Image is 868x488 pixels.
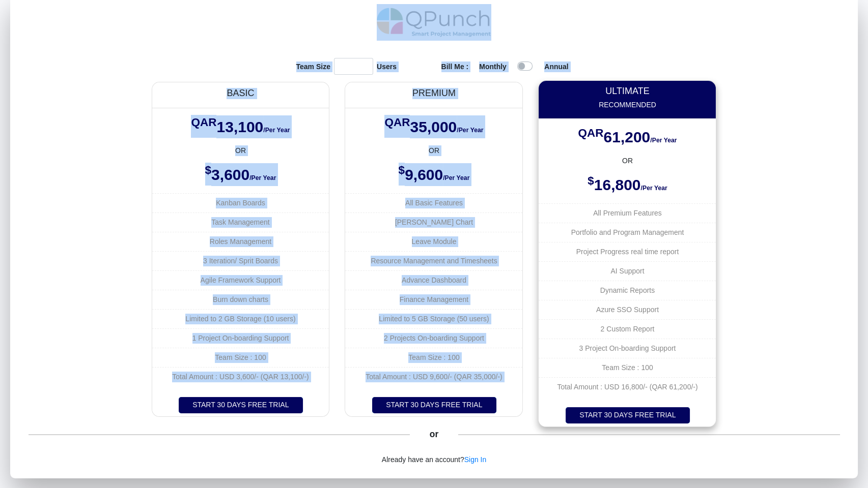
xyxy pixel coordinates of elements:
li: AI Support [539,261,716,281]
li: Team Size : 100 [345,348,522,367]
li: Team Size : 100 [152,348,329,367]
li: All Premium Features [539,203,716,223]
li: Azure SSO Support [539,300,716,319]
span: 16,800 [594,176,641,193]
li: Task Management [152,212,329,232]
h6: Already have an account? [10,445,858,475]
a: Sign In [464,455,487,464]
li: Total Amount : USD 9,600/- (QAR 35,000/-) [345,367,522,386]
span: /Per Year [263,127,290,134]
center: OR [539,156,716,166]
li: Project Progress real time report [539,242,716,261]
button: START 30 DAYS FREE TRIAL [179,397,303,413]
center: OR [152,145,329,156]
span: 9,600 [405,166,443,183]
span: /Per Year [640,185,667,192]
sup: $ [399,164,405,176]
span: /Per Year [650,137,677,144]
span: /Per Year [443,174,469,181]
h3: PREMIUM [354,88,514,99]
li: Roles Management [152,232,329,251]
sup: QAR [191,116,216,129]
li: Portfolio and Program Management [539,223,716,242]
li: All Basic Features [345,193,522,212]
button: START 30 DAYS FREE TRIAL [372,397,496,413]
li: Burn down charts [152,290,329,309]
li: Kanban Boards [152,193,329,212]
span: 61,200 [603,129,650,145]
li: 1 Project On-boarding Support [152,328,329,348]
li: Dynamic Reports [539,281,716,300]
li: 2 Projects On-boarding Support [345,328,522,348]
li: Limited to 5 GB Storage (50 users) [345,309,522,328]
h5: or [428,427,440,441]
sup: QAR [384,116,410,129]
span: 13,100 [216,118,263,135]
span: /Per Year [457,127,483,134]
strong: Monthly [479,63,507,71]
sup: QAR [578,127,603,139]
span: 3,600 [211,166,249,183]
sup: $ [205,164,212,176]
li: Advance Dashboard [345,270,522,290]
li: Total Amount : USD 16,800/- (QAR 61,200/-) [539,377,716,396]
li: [PERSON_NAME] Chart [345,212,522,232]
li: 3 Iteration/ Sprit Boards [152,251,329,270]
strong: Team Size [296,62,330,75]
span: 35,000 [410,118,457,135]
li: 2 Custom Report [539,319,716,339]
strong: Annual [544,63,568,71]
sup: $ [587,174,594,187]
li: 3 Project On-boarding Support [539,339,716,358]
img: QPunch [377,4,491,41]
li: Agile Framework Support [152,270,329,290]
li: Finance Management [345,290,522,309]
li: Limited to 2 GB Storage (10 users) [152,309,329,328]
strong: Users [377,62,397,75]
span: /Per Year [249,174,276,181]
strong: Bill Me : [441,63,469,71]
center: OR [345,145,522,156]
li: Leave Module [345,232,522,251]
button: START 30 DAYS FREE TRIAL [566,407,690,423]
li: Total Amount : USD 3,600/- (QAR 13,100/-) [152,367,329,386]
li: Team Size : 100 [539,358,716,377]
h6: Recommended [548,101,707,109]
h3: BASIC [161,88,320,99]
h3: ULTIMATE [548,86,707,97]
li: Resource Management and Timesheets [345,251,522,270]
